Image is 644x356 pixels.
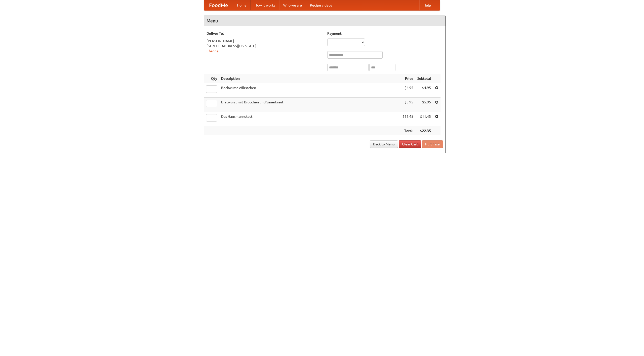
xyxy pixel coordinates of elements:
[400,126,415,136] th: Total:
[251,0,279,10] a: How it works
[419,0,435,10] a: Help
[207,38,322,44] div: [PERSON_NAME]
[306,0,336,10] a: Recipe videos
[204,0,233,10] a: FoodMe
[399,140,421,148] a: Clear Cart
[233,0,251,10] a: Home
[207,31,322,36] h5: Deliver To:
[207,49,219,53] a: Change
[415,112,433,126] td: $11.45
[422,140,443,148] button: Purchase
[219,112,400,126] td: Das Hausmannskost
[207,44,322,49] div: [STREET_ADDRESS][US_STATE]
[204,16,446,26] h4: Menu
[400,112,415,126] td: $11.45
[204,74,219,83] th: Qty
[219,74,400,83] th: Description
[400,83,415,98] td: $4.95
[415,98,433,112] td: $5.95
[415,83,433,98] td: $4.95
[415,126,433,136] th: $22.35
[400,98,415,112] td: $5.95
[327,31,443,36] h5: Payment:
[400,74,415,83] th: Price
[370,140,398,148] a: Back to Menu
[415,74,433,83] th: Subtotal
[219,83,400,98] td: Bockwurst Würstchen
[279,0,306,10] a: Who we are
[219,98,400,112] td: Bratwurst mit Brötchen und Sauerkraut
